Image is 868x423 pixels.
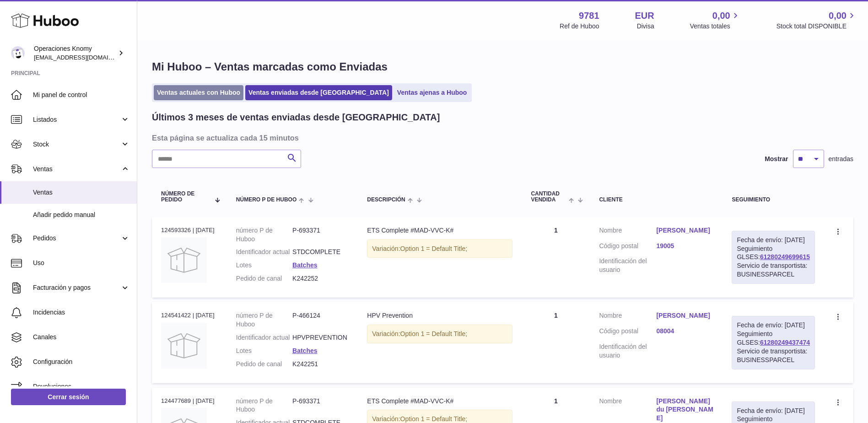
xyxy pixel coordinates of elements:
[599,197,713,203] div: Cliente
[292,261,317,269] a: Batches
[367,197,405,203] span: Descripción
[776,10,857,31] a: 0,00 Stock total DISPONIBLE
[34,54,135,61] span: [EMAIL_ADDRESS][DOMAIN_NAME]
[400,245,468,252] span: Option 1 = Default Title;
[152,111,440,124] h2: Últimos 3 meses de ventas enviadas desde [GEOGRAPHIC_DATA]
[732,316,815,369] div: Seguimiento GLSES:
[712,10,730,22] span: 0,00
[33,283,120,292] span: Facturación y pagos
[732,231,815,284] div: Seguimiento GLSES:
[33,333,130,342] span: Canales
[829,10,846,22] span: 0,00
[599,342,656,360] dt: Identificación del usuario
[33,308,130,317] span: Incidencias
[560,22,599,31] div: Ref de Huboo
[33,140,120,149] span: Stock
[765,155,788,163] label: Mostrar
[236,197,297,203] span: número P de Huboo
[656,311,713,320] a: [PERSON_NAME]
[656,226,713,235] a: [PERSON_NAME]
[599,327,656,338] dt: Código postal
[760,253,810,260] a: 61280249699615
[737,321,810,330] div: Fecha de envío: [DATE]
[367,226,512,235] div: ETS Complete #MAD-VVC-K#
[33,234,120,243] span: Pedidos
[579,10,599,22] strong: 9781
[599,257,656,274] dt: Identificación del usuario
[367,397,512,406] div: ETS Complete #MAD-VVC-K#
[737,236,810,244] div: Fecha de envío: [DATE]
[161,311,218,320] div: 124541422 | [DATE]
[245,85,392,100] a: Ventas enviadas desde [GEOGRAPHIC_DATA]
[161,237,207,283] img: no-photo.jpg
[599,242,656,253] dt: Código postal
[161,397,218,405] div: 124477689 | [DATE]
[292,274,349,283] dd: K242252
[635,10,654,22] strong: EUR
[11,389,126,405] a: Cerrar sesión
[531,191,566,203] span: Cantidad vendida
[236,248,292,256] dt: Identificador actual
[292,347,317,354] a: Batches
[33,165,120,174] span: Ventas
[236,397,292,414] dt: número P de Huboo
[292,397,349,414] dd: P-693371
[152,133,851,143] h3: Esta página se actualiza cada 15 minutos
[161,191,210,203] span: Número de pedido
[236,347,292,355] dt: Lotes
[292,333,349,342] dd: HPVPREVENTION
[292,226,349,244] dd: P-693371
[732,197,815,203] div: Seguimiento
[400,330,468,337] span: Option 1 = Default Title;
[236,333,292,342] dt: Identificador actual
[33,115,120,124] span: Listados
[152,60,853,74] h1: Mi Huboo – Ventas marcadas como Enviadas
[690,22,741,31] span: Ventas totales
[236,274,292,283] dt: Pedido de canal
[292,360,349,369] dd: K242251
[367,311,512,320] div: HPV Prevention
[599,311,656,322] dt: Nombre
[154,85,243,100] a: Ventas actuales con Huboo
[33,188,130,197] span: Ventas
[522,302,590,383] td: 1
[33,358,130,366] span: Configuración
[292,311,349,329] dd: P-466124
[400,415,468,423] span: Option 1 = Default Title;
[236,311,292,329] dt: número P de Huboo
[367,239,512,258] div: Variación:
[394,85,470,100] a: Ventas ajenas a Huboo
[236,360,292,369] dt: Pedido de canal
[776,22,857,31] span: Stock total DISPONIBLE
[599,226,656,237] dt: Nombre
[34,44,116,62] div: Operaciones Knomy
[367,325,512,343] div: Variación:
[33,259,130,267] span: Uso
[737,407,810,415] div: Fecha de envío: [DATE]
[161,323,207,369] img: no-photo.jpg
[737,261,810,279] div: Servicio de transportista: BUSINESSPARCEL
[33,211,130,219] span: Añadir pedido manual
[11,46,25,60] img: operaciones@selfkit.com
[829,155,853,163] span: entradas
[33,91,130,99] span: Mi panel de control
[760,339,810,346] a: 61280249437474
[522,217,590,298] td: 1
[236,226,292,244] dt: número P de Huboo
[737,347,810,364] div: Servicio de transportista: BUSINESSPARCEL
[656,397,713,423] a: [PERSON_NAME] du [PERSON_NAME]
[161,226,218,234] div: 124593326 | [DATE]
[292,248,349,256] dd: STDCOMPLETE
[690,10,741,31] a: 0,00 Ventas totales
[656,242,713,250] a: 19005
[236,261,292,270] dt: Lotes
[656,327,713,336] a: 08004
[637,22,654,31] div: Divisa
[33,382,130,391] span: Devoluciones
